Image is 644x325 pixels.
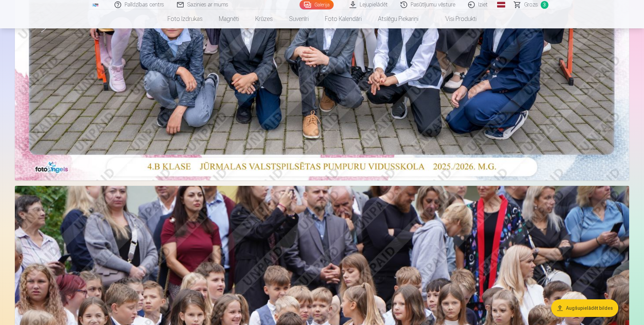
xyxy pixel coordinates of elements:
[317,9,370,28] a: Foto kalendāri
[524,1,538,9] span: Grozs
[427,9,485,28] a: Visi produkti
[551,299,618,317] button: Augšupielādēt bildes
[370,9,427,28] a: Atslēgu piekariņi
[281,9,317,28] a: Suvenīri
[541,1,548,9] span: 3
[247,9,281,28] a: Krūzes
[211,9,247,28] a: Magnēti
[159,9,211,28] a: Foto izdrukas
[92,3,99,7] img: /fa3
